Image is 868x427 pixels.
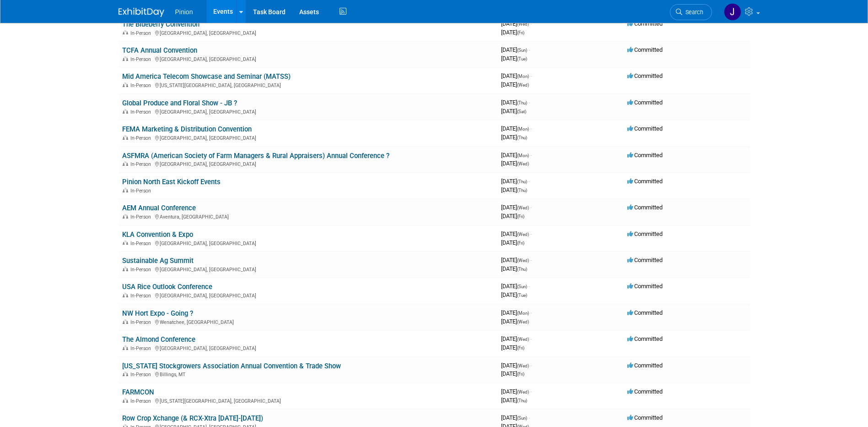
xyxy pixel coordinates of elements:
[501,29,524,36] span: [DATE]
[517,188,527,193] span: (Thu)
[501,318,529,325] span: [DATE]
[122,55,494,62] div: [GEOGRAPHIC_DATA], [GEOGRAPHIC_DATA]
[122,362,341,370] a: [US_STATE] Stockgrowers Association Annual Convention & Trade Show
[122,29,494,36] div: [GEOGRAPHIC_DATA], [GEOGRAPHIC_DATA]
[670,4,712,20] a: Search
[122,388,154,396] a: FARMCON
[517,241,524,246] span: (Fri)
[122,81,494,88] div: [US_STATE][GEOGRAPHIC_DATA], [GEOGRAPHIC_DATA]
[122,414,263,422] a: Row Crop Xchange (& RCX-Xtra [DATE]-[DATE])
[627,204,663,211] span: Committed
[517,293,527,298] span: (Tue)
[501,230,532,237] span: [DATE]
[517,416,527,421] span: (Sun)
[501,388,532,395] span: [DATE]
[627,230,663,237] span: Committed
[501,257,532,263] span: [DATE]
[122,160,494,167] div: [GEOGRAPHIC_DATA], [GEOGRAPHIC_DATA]
[517,161,529,166] span: (Wed)
[627,178,663,185] span: Committed
[122,370,494,378] div: Billings, MT
[627,99,663,106] span: Committed
[530,362,532,369] span: -
[122,99,237,107] a: Global Produce and Floral Show - JB ?
[130,135,154,141] span: In-Person
[501,370,524,377] span: [DATE]
[122,125,252,133] a: FEMA Marketing & Distribution Convention
[501,152,532,159] span: [DATE]
[530,230,532,237] span: -
[130,345,154,351] span: In-Person
[627,257,663,263] span: Committed
[123,267,128,271] img: In-Person Event
[123,188,128,192] img: In-Person Event
[130,56,154,62] span: In-Person
[517,56,527,61] span: (Tue)
[501,204,532,211] span: [DATE]
[122,344,494,351] div: [GEOGRAPHIC_DATA], [GEOGRAPHIC_DATA]
[123,56,128,61] img: In-Person Event
[501,134,527,141] span: [DATE]
[122,257,194,265] a: Sustainable Ag Summit
[122,204,196,212] a: AEM Annual Conference
[122,20,199,28] a: The Blueberry Convention
[501,178,530,185] span: [DATE]
[627,20,663,27] span: Committed
[528,46,530,53] span: -
[530,335,532,342] span: -
[530,125,532,132] span: -
[724,3,741,21] img: Jennifer Plumisto
[123,214,128,219] img: In-Person Event
[517,372,524,377] span: (Fri)
[501,20,532,27] span: [DATE]
[130,372,154,378] span: In-Person
[123,135,128,140] img: In-Person Event
[130,188,154,194] span: In-Person
[123,82,128,87] img: In-Person Event
[130,214,154,220] span: In-Person
[517,30,524,35] span: (Fri)
[123,241,128,245] img: In-Person Event
[517,232,529,237] span: (Wed)
[517,389,529,394] span: (Wed)
[517,214,524,219] span: (Fri)
[517,179,527,184] span: (Thu)
[130,241,154,246] span: In-Person
[627,46,663,53] span: Committed
[528,283,530,290] span: -
[517,109,526,114] span: (Sat)
[501,239,524,246] span: [DATE]
[530,72,532,79] span: -
[122,213,494,220] div: Aventura, [GEOGRAPHIC_DATA]
[517,337,529,342] span: (Wed)
[627,388,663,395] span: Committed
[517,363,529,368] span: (Wed)
[517,284,527,289] span: (Sun)
[122,239,494,246] div: [GEOGRAPHIC_DATA], [GEOGRAPHIC_DATA]
[501,125,532,132] span: [DATE]
[119,8,164,17] img: ExhibitDay
[528,178,530,185] span: -
[122,335,195,344] a: The Almond Conference
[122,309,193,318] a: NW Hort Expo - Going ?
[517,74,529,79] span: (Mon)
[123,109,128,114] img: In-Person Event
[517,345,524,350] span: (Fri)
[130,82,154,88] span: In-Person
[517,135,527,140] span: (Thu)
[517,22,529,27] span: (Wed)
[501,46,530,53] span: [DATE]
[530,20,532,27] span: -
[682,9,703,16] span: Search
[530,388,532,395] span: -
[123,30,128,35] img: In-Person Event
[130,30,154,36] span: In-Person
[517,153,529,158] span: (Mon)
[627,309,663,316] span: Committed
[130,319,154,325] span: In-Person
[627,362,663,369] span: Committed
[530,152,532,159] span: -
[130,293,154,299] span: In-Person
[501,72,532,79] span: [DATE]
[501,362,532,369] span: [DATE]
